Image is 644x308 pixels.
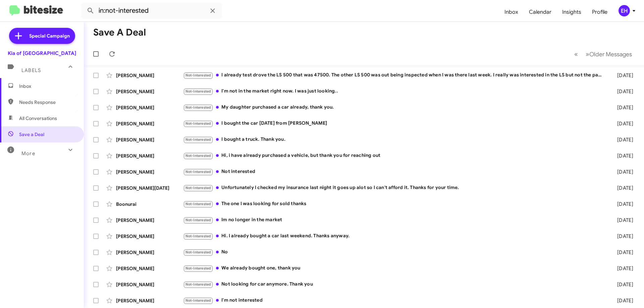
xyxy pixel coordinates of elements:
div: Not looking for car anymore. Thank you [183,281,606,288]
div: I bought the car [DATE] from [PERSON_NAME] [183,120,606,127]
div: [PERSON_NAME] [116,169,183,175]
button: Next [582,47,636,61]
div: [DATE] [606,169,639,175]
span: More [21,150,35,157]
div: I bought a truck. Thank you. [183,136,606,143]
input: Search [81,3,222,19]
div: Hi. I already bought a car last weekend. Thanks anyway. [183,232,606,240]
div: [PERSON_NAME] [116,152,183,159]
div: [DATE] [606,233,639,240]
span: Not-Interested [185,153,211,158]
button: EH [613,5,637,16]
div: [DATE] [606,152,639,159]
span: Inbox [19,83,76,89]
div: [PERSON_NAME] [116,265,183,272]
div: [DATE] [606,297,639,304]
span: Not-Interested [185,298,211,303]
span: Not-Interested [185,218,211,222]
div: The one I was looking for sold thanks [183,200,606,208]
div: [PERSON_NAME] [116,72,183,79]
span: Special Campaign [29,33,70,39]
div: Unfortunately I checked my insurance last night it goes up alot so I can't afford it. Thanks for ... [183,184,606,192]
div: [PERSON_NAME] [116,88,183,95]
div: [DATE] [606,217,639,224]
span: Not-Interested [185,186,211,190]
div: [DATE] [606,265,639,272]
span: Not-Interested [185,282,211,287]
div: [PERSON_NAME] [116,249,183,256]
div: [PERSON_NAME] [116,120,183,127]
div: [PERSON_NAME][DATE] [116,185,183,191]
div: [DATE] [606,88,639,95]
span: Save a Deal [19,131,44,138]
span: All Conversations [19,115,57,122]
span: Not-Interested [185,121,211,126]
a: Insights [557,2,587,22]
h1: Save a Deal [93,27,146,38]
div: [PERSON_NAME] [116,281,183,288]
span: Older Messages [589,51,632,58]
div: [PERSON_NAME] [116,233,183,240]
div: [PERSON_NAME] [116,217,183,224]
div: [PERSON_NAME] [116,104,183,111]
div: [PERSON_NAME] [116,136,183,143]
a: Special Campaign [9,28,75,44]
div: Boonurai [116,201,183,207]
a: Calendar [524,2,557,22]
button: Previous [570,47,582,61]
span: Not-Interested [185,137,211,142]
div: Kia of [GEOGRAPHIC_DATA] [8,50,76,57]
div: I'm not interested [183,297,606,304]
div: No [183,248,606,256]
div: I already test drove the LS 500 that was 47500. The other LS 500 was out being inspected when I w... [183,71,606,79]
nav: Page navigation example [571,47,636,61]
span: » [586,50,589,58]
div: [DATE] [606,281,639,288]
span: Not-Interested [185,202,211,206]
div: My daughter purchased a car already, thank you. [183,104,606,111]
span: Needs Response [19,99,76,106]
div: [DATE] [606,104,639,111]
a: Inbox [499,2,524,22]
div: Hi, i have already purchased a vehicle, but thank you for reaching out [183,152,606,160]
span: « [574,50,578,58]
span: Not-Interested [185,250,211,254]
span: Not-Interested [185,73,211,77]
a: Profile [587,2,613,22]
span: Not-Interested [185,105,211,110]
div: [DATE] [606,120,639,127]
div: [DATE] [606,185,639,191]
div: EH [619,5,630,16]
div: [DATE] [606,201,639,207]
span: Not-Interested [185,170,211,174]
div: Not interested [183,168,606,176]
div: [PERSON_NAME] [116,297,183,304]
span: Labels [21,67,41,73]
div: [DATE] [606,72,639,79]
span: Not-Interested [185,234,211,238]
div: We already bought one, thank you [183,264,606,272]
div: [DATE] [606,136,639,143]
div: [DATE] [606,249,639,256]
span: Not-Interested [185,89,211,94]
span: Not-Interested [185,266,211,270]
div: Im no longer in the market [183,216,606,224]
div: I'm not in the market right now. I was just looking.. [183,87,606,95]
